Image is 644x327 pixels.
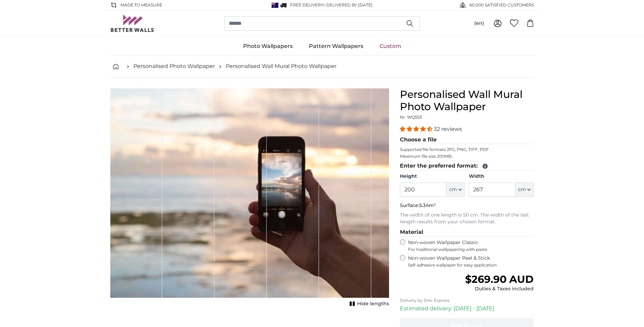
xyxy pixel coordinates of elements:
[408,262,534,268] span: Self-adhesive wallpaper for easy application
[400,147,534,152] p: Supported file formats JPG, PNG, TIFF, PDF
[272,3,278,8] img: Australia
[408,239,534,252] label: Non-woven Wallpaper Classic
[400,212,534,225] p: The width of one length is 50 cm. The width of the last length results from your chosen format.
[326,2,372,7] span: Delivered by [DATE]
[465,286,534,292] div: Duties & Taxes included
[449,186,457,193] span: cm
[400,298,534,303] p: Delivery by DHL Express
[400,115,422,120] span: Nr. WQ553
[348,299,389,309] button: Hide lengths
[226,62,336,70] a: Personalised Wall Mural Photo Wallpaper
[465,273,534,286] span: $269.90 AUD
[110,55,534,78] nav: breadcrumbs
[419,202,436,208] span: 5.34m²
[400,162,534,170] legend: Enter the preferred format:
[469,17,490,30] button: (en)
[110,15,154,32] img: Betterwalls
[110,88,389,309] div: 1 of 1
[371,37,409,55] a: Custom
[290,2,325,7] span: FREE delivery!
[400,202,534,209] p: Surface:
[408,247,534,252] span: For traditional wallpapering with paste
[400,154,534,159] p: Maximum file size 200MB.
[400,228,534,237] legend: Material
[518,186,526,193] span: cm
[357,300,389,307] span: Hide lengths
[434,126,462,132] span: 32 reviews
[400,88,534,113] h1: Personalised Wall Mural Photo Wallpaper
[400,126,434,132] span: 4.31 stars
[470,2,534,8] span: 60,000 SATISFIED CUSTOMERS
[446,183,465,197] button: cm
[400,136,534,144] legend: Choose a file
[515,183,534,197] button: cm
[400,173,465,180] label: Height
[301,37,371,55] a: Pattern Wallpapers
[235,37,301,55] a: Photo Wallpapers
[469,173,534,180] label: Width
[408,255,534,268] label: Non-woven Wallpaper Peel & Stick
[325,2,372,7] span: -
[133,62,215,70] a: Personalised Photo Wallpaper
[121,2,162,8] span: Made to Measure
[400,305,534,313] p: Estimated delivery: [DATE] - [DATE]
